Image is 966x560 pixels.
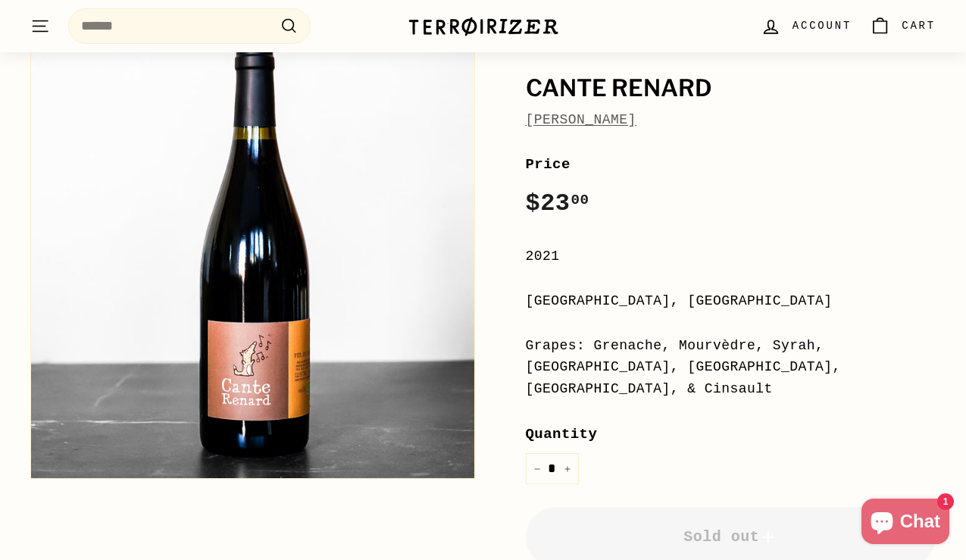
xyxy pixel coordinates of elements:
[902,17,936,34] span: Cart
[526,335,936,400] div: Grapes: Grenache, Mourvèdre, Syrah, [GEOGRAPHIC_DATA], [GEOGRAPHIC_DATA], [GEOGRAPHIC_DATA], & Ci...
[526,453,579,484] input: quantity
[792,17,852,34] span: Account
[526,423,936,446] label: Quantity
[752,4,861,48] a: Account
[571,192,589,208] sup: 00
[526,246,936,267] div: 2021
[526,76,936,102] h1: Cante Renard
[526,453,549,484] button: Reduce item quantity by one
[861,4,945,48] a: Cart
[31,35,474,478] img: Cante Renard
[526,153,936,176] label: Price
[857,499,954,548] inbox-online-store-chat: Shopify online store chat
[526,189,589,217] span: $23
[556,453,579,484] button: Increase item quantity by one
[683,528,777,546] span: Sold out
[526,112,636,127] a: [PERSON_NAME]
[526,290,936,312] div: [GEOGRAPHIC_DATA], [GEOGRAPHIC_DATA]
